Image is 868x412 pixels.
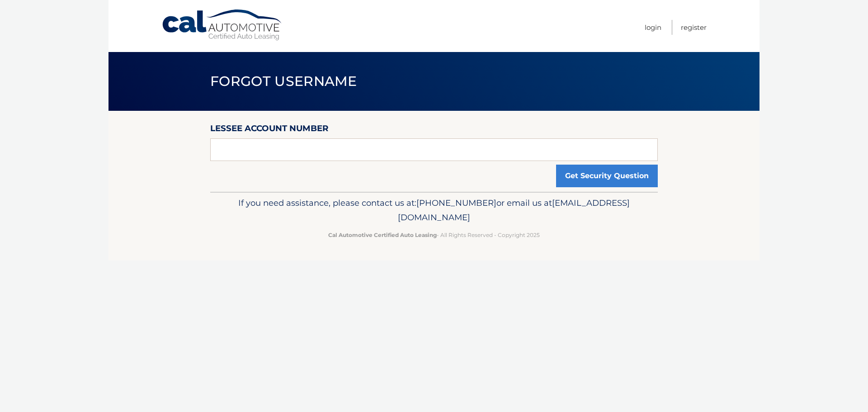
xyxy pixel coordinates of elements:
[210,73,357,90] span: Forgot Username
[328,232,437,238] strong: Cal Automotive Certified Auto Leasing
[210,122,329,138] label: Lessee Account Number
[398,198,630,223] span: [EMAIL_ADDRESS][DOMAIN_NAME]
[556,165,658,187] button: Get Security Question
[681,20,707,35] a: Register
[645,20,661,35] a: Login
[216,196,652,225] p: If you need assistance, please contact us at: or email us at
[161,9,283,41] a: Cal Automotive
[416,198,496,208] span: [PHONE_NUMBER]
[216,230,652,240] p: - All Rights Reserved - Copyright 2025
